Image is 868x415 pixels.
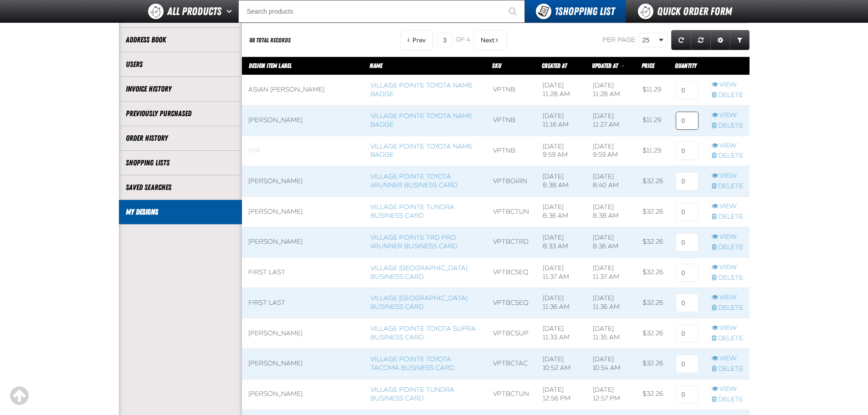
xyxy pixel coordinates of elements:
[676,385,699,404] input: 0
[555,5,558,18] strong: 1
[370,325,476,341] a: Village Pointe Toyota Supra Business Card
[712,152,743,160] a: Delete row action
[126,84,235,94] a: Invoice History
[712,385,743,394] a: View row action
[555,5,615,18] span: Shopping List
[249,36,291,45] div: 88 total records
[676,264,699,282] input: 0
[712,172,743,180] a: View row action
[412,36,426,44] span: Previous Page
[602,36,637,44] span: Per page:
[636,257,669,288] td: $32.26
[586,75,637,105] td: [DATE] 11:28 AM
[126,158,235,168] a: Shopping Lists
[9,386,29,406] div: Scroll to the top
[636,379,669,410] td: $32.26
[242,75,364,105] td: ASIAN [PERSON_NAME]
[536,166,586,197] td: [DATE] 8:38 AM
[712,122,743,130] a: Delete row action
[712,365,743,374] a: Delete row action
[370,173,457,189] a: Village Pointe Toyota 4Runner Business Card
[370,62,382,69] a: Name
[536,318,586,349] td: [DATE] 11:33 AM
[636,166,669,197] td: $32.26
[536,288,586,318] td: [DATE] 11:36 AM
[242,136,364,166] td: Blank
[676,233,699,251] input: 0
[712,324,743,333] a: View row action
[592,62,619,69] a: Updated At
[126,59,235,70] a: Users
[242,379,364,410] td: [PERSON_NAME]
[370,294,467,311] a: Village [GEOGRAPHIC_DATA] Business Card
[481,36,494,44] span: Next Page
[370,112,473,128] a: Village Pointe Toyota Name Badge
[126,182,235,193] a: Saved Searches
[242,257,364,288] td: First Last
[586,197,637,227] td: [DATE] 8:38 AM
[712,304,743,313] a: Delete row action
[242,318,364,349] td: [PERSON_NAME]
[536,136,586,166] td: [DATE] 9:59 AM
[536,105,586,136] td: [DATE] 11:16 AM
[542,62,567,69] span: Created At
[636,136,669,166] td: $11.29
[536,349,586,379] td: [DATE] 10:52 AM
[705,57,750,75] th: Row actions
[536,257,586,288] td: [DATE] 11:37 AM
[242,166,364,197] td: [PERSON_NAME]
[370,82,473,98] a: Village Pointe Toyota Name Badge
[642,62,654,69] span: Price
[675,62,697,69] span: Quantity
[676,324,699,343] input: 0
[487,75,536,105] td: VPTNB
[636,75,669,105] td: $11.29
[249,62,292,69] a: Design Item Label
[536,75,586,105] td: [DATE] 11:28 AM
[730,30,750,50] a: Expand or Collapse Grid Filters
[642,36,657,45] span: 25
[676,355,699,373] input: 0
[636,318,669,349] td: $32.26
[487,379,536,410] td: VPTBCTUN
[586,105,637,136] td: [DATE] 11:27 AM
[636,349,669,379] td: $32.26
[712,395,743,404] a: Delete row action
[487,136,536,166] td: VPTNB
[712,142,743,150] a: View row action
[456,36,470,44] span: of 4
[370,143,473,159] a: Village Pointe Toyota Name Badge
[586,318,637,349] td: [DATE] 11:35 AM
[126,108,235,119] a: Previously Purchased
[492,62,501,69] span: SKU
[487,318,536,349] td: VPTBCSUP
[712,213,743,221] a: Delete row action
[712,81,743,89] a: View row action
[126,133,235,143] a: Order History
[586,288,637,318] td: [DATE] 11:36 AM
[712,263,743,272] a: View row action
[676,203,699,221] input: 0
[242,349,364,379] td: [PERSON_NAME]
[126,35,235,45] a: Address Book
[536,197,586,227] td: [DATE] 8:36 AM
[370,386,454,402] a: Village Pointe Tundra Business Card
[487,349,536,379] td: VPTBCTAC
[586,227,637,257] td: [DATE] 8:36 AM
[691,30,711,50] a: Reset grid action
[370,264,467,281] a: Village [GEOGRAPHIC_DATA] Business Card
[676,112,699,130] input: 0
[712,243,743,252] a: Delete row action
[473,30,507,50] button: Next Page
[636,197,669,227] td: $32.26
[370,203,454,220] a: Village Pointe Tundra Business Card
[592,62,618,69] span: Updated At
[676,142,699,160] input: 0
[586,257,637,288] td: [DATE] 11:37 AM
[487,197,536,227] td: VPTBCTUN
[586,379,637,410] td: [DATE] 12:57 PM
[712,91,743,100] a: Delete row action
[586,166,637,197] td: [DATE] 8:40 AM
[536,379,586,410] td: [DATE] 12:56 PM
